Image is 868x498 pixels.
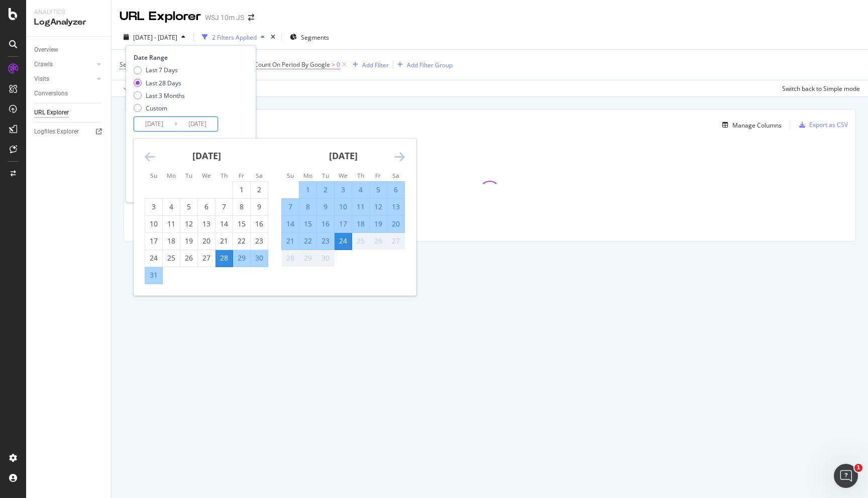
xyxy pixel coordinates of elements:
td: Selected. Tuesday, September 16, 2025 [317,215,335,232]
div: 4 [163,202,180,212]
td: Choose Monday, August 4, 2025 as your check-in date. It’s available. [163,198,180,215]
td: Selected. Saturday, September 13, 2025 [387,198,405,215]
td: Choose Wednesday, August 13, 2025 as your check-in date. It’s available. [198,215,215,232]
button: Manage Columns [718,119,782,131]
td: Choose Tuesday, August 19, 2025 as your check-in date. It’s available. [180,232,198,250]
div: arrow-right-arrow-left [248,14,254,21]
div: 7 [215,202,233,212]
div: URL Explorer [120,8,201,25]
td: Selected. Thursday, September 18, 2025 [352,215,370,232]
td: Choose Monday, August 11, 2025 as your check-in date. It’s available. [163,215,180,232]
td: Selected. Tuesday, September 2, 2025 [317,181,335,198]
div: 19 [180,236,197,246]
div: 28 [215,253,233,263]
a: Crawls [34,59,94,70]
strong: [DATE] [192,150,221,162]
small: Tu [185,171,192,179]
div: 2 [251,185,268,195]
div: Crawls [34,59,53,70]
div: 9 [317,202,334,212]
div: 12 [370,202,387,212]
td: Choose Saturday, August 23, 2025 as your check-in date. It’s available. [251,232,268,250]
a: Logfiles Explorer [34,127,104,137]
div: 17 [335,219,352,229]
div: Analytics [34,8,103,17]
div: 25 [352,236,369,246]
div: 12 [180,219,197,229]
div: 23 [317,236,334,246]
div: 10 [335,202,352,212]
button: Add Filter Group [393,59,453,71]
div: 3 [335,185,352,195]
span: Crawls: Count On Period By Google [232,60,330,69]
td: Selected. Friday, August 29, 2025 [233,250,251,267]
small: Sa [392,171,399,179]
td: Choose Thursday, August 7, 2025 as your check-in date. It’s available. [215,198,233,215]
button: Export as CSV [795,117,848,133]
button: Add Filter [349,59,389,71]
div: 16 [317,219,334,229]
a: Visits [34,74,94,84]
button: [DATE] - [DATE] [120,29,189,45]
input: End Date [177,117,218,131]
div: Custom [146,104,167,112]
small: Th [357,171,364,179]
small: Mo [303,171,312,179]
div: Switch back to Simple mode [782,84,860,93]
small: Tu [322,171,329,179]
div: 24 [145,253,162,263]
td: Choose Sunday, August 24, 2025 as your check-in date. It’s available. [145,250,163,267]
td: Choose Sunday, August 17, 2025 as your check-in date. It’s available. [145,232,163,250]
div: Logfiles Explorer [34,127,79,137]
div: 3 [145,202,162,212]
div: Last 7 Days [146,66,178,74]
td: Selected. Friday, September 5, 2025 [370,181,387,198]
div: 17 [145,236,162,246]
span: Segments [301,33,329,42]
td: Choose Saturday, August 16, 2025 as your check-in date. It’s available. [251,215,268,232]
td: Selected. Tuesday, September 9, 2025 [317,198,335,215]
div: 6 [387,185,404,195]
td: Selected as start date. Thursday, August 28, 2025 [215,250,233,267]
td: Selected as end date. Wednesday, September 24, 2025 [335,232,352,250]
div: 29 [299,253,316,263]
a: Overview [34,45,104,55]
div: Date Range [134,53,246,62]
td: Choose Saturday, August 2, 2025 as your check-in date. It’s available. [251,181,268,198]
button: Switch back to Simple mode [778,80,860,96]
a: Conversions [34,88,104,99]
div: 20 [198,236,215,246]
div: 15 [233,219,250,229]
button: 2 Filters Applied [198,29,269,45]
div: 1 [299,185,316,195]
td: Selected. Wednesday, September 10, 2025 [335,198,352,215]
div: 23 [251,236,268,246]
td: Selected. Thursday, September 4, 2025 [352,181,370,198]
small: Fr [375,171,381,179]
div: Last 3 Months [134,91,185,100]
div: Export as CSV [809,120,848,129]
span: Segments: Resource Page [120,60,192,69]
iframe: Intercom live chat [834,464,858,488]
td: Choose Wednesday, August 20, 2025 as your check-in date. It’s available. [198,232,215,250]
td: Choose Thursday, August 14, 2025 as your check-in date. It’s available. [215,215,233,232]
div: 28 [282,253,299,263]
td: Selected. Friday, September 19, 2025 [370,215,387,232]
div: Last 28 Days [134,79,185,87]
td: Selected. Saturday, September 6, 2025 [387,181,405,198]
small: We [339,171,348,179]
small: Su [287,171,294,179]
div: 30 [317,253,334,263]
div: 11 [163,219,180,229]
td: Selected. Sunday, September 7, 2025 [282,198,299,215]
td: Selected. Saturday, September 20, 2025 [387,215,405,232]
div: 25 [163,253,180,263]
div: 6 [198,202,215,212]
td: Selected. Sunday, August 31, 2025 [145,267,163,284]
small: Sa [256,171,263,179]
div: times [269,32,277,42]
div: WSJ 10m JS [205,13,244,23]
div: Add Filter [362,61,389,69]
div: Visits [34,74,49,84]
div: 5 [370,185,387,195]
